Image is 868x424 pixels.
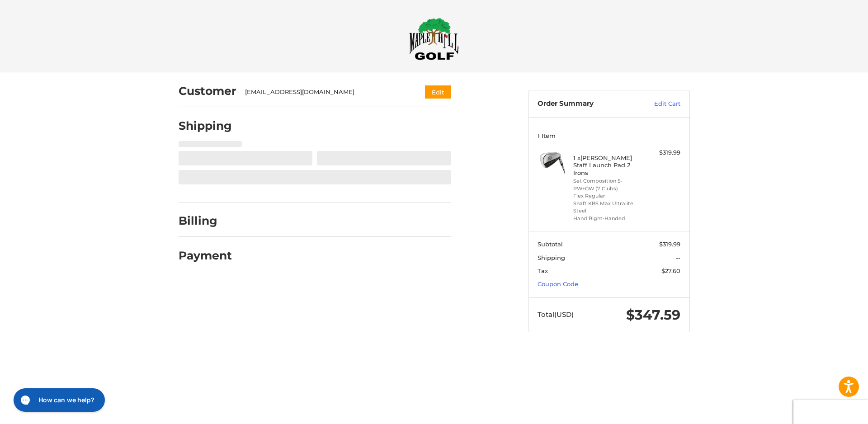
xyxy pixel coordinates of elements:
span: $347.59 [626,306,680,323]
span: -- [676,254,680,261]
a: Coupon Code [538,280,578,287]
span: Subtotal [538,240,563,248]
span: Shipping [538,254,565,261]
h2: Customer [179,84,236,98]
li: Set Composition 5-PW+GW (7 Clubs) [573,177,642,192]
h3: 1 Item [538,132,680,139]
span: Total (USD) [538,310,574,319]
span: $319.99 [659,240,680,248]
h2: Shipping [179,119,232,133]
a: Edit Cart [635,99,680,108]
h2: Billing [179,214,231,228]
h3: Order Summary [538,99,635,108]
h4: 1 x [PERSON_NAME] Staff Launch Pad 2 Irons [573,154,642,176]
img: Maple Hill Golf [409,18,459,60]
iframe: Gorgias live chat messenger [9,385,108,415]
button: Edit [425,85,451,99]
li: Hand Right-Handed [573,215,642,222]
span: Tax [538,267,548,274]
iframe: Google Customer Reviews [793,400,868,424]
h2: Payment [179,249,232,263]
li: Shaft KBS Max Ultralite Steel [573,200,642,215]
div: $319.99 [645,148,680,157]
span: $27.60 [661,267,680,274]
li: Flex Regular [573,192,642,200]
div: [EMAIL_ADDRESS][DOMAIN_NAME] [245,88,407,97]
